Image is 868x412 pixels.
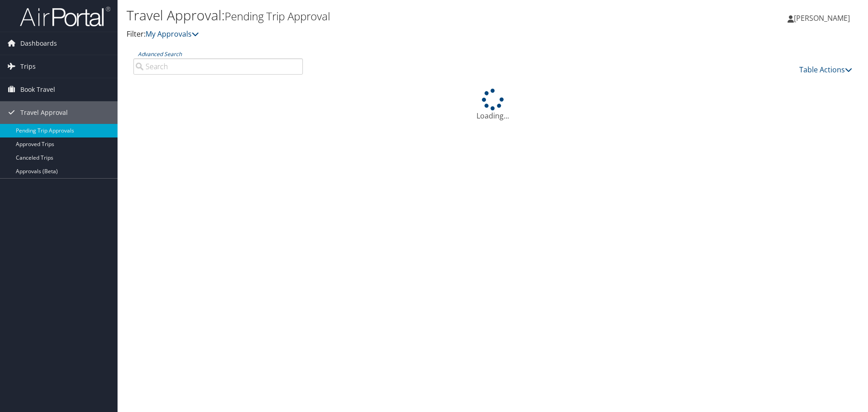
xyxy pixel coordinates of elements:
[20,101,68,124] span: Travel Approval
[20,78,55,101] span: Book Travel
[127,28,615,40] p: Filter:
[146,29,199,39] a: My Approvals
[20,6,110,27] img: airportal-logo.png
[127,6,615,25] h1: Travel Approval:
[794,13,850,23] span: [PERSON_NAME]
[225,9,330,24] small: Pending Trip Approval
[133,58,303,75] input: Advanced Search
[788,5,859,32] a: [PERSON_NAME]
[127,89,859,121] div: Loading...
[138,50,182,58] a: Advanced Search
[20,55,36,78] span: Trips
[20,32,57,55] span: Dashboards
[799,65,852,75] a: Table Actions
